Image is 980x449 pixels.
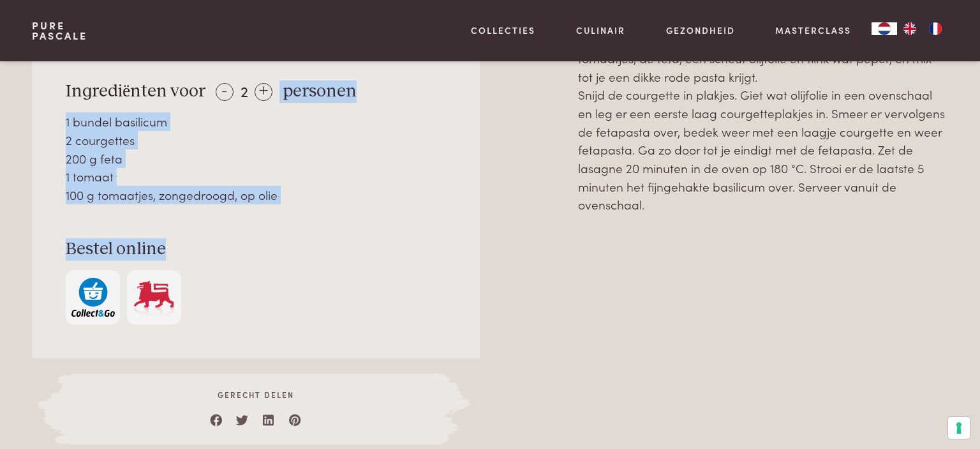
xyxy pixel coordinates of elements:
[66,238,446,261] h3: Bestel online
[32,20,87,41] a: PurePascale
[283,82,357,100] span: personen
[71,278,115,317] img: c308188babc36a3a401bcb5cb7e020f4d5ab42f7cacd8327e500463a43eeb86c.svg
[897,22,923,35] a: EN
[66,186,446,204] div: 100 g tomaatjes, zongedroogd, op olie
[666,24,735,37] a: Gezondheid
[241,80,248,101] span: 2
[897,22,948,35] ul: Language list
[66,82,205,100] span: Ingrediënten voor
[216,83,234,101] div: -
[255,83,272,101] div: +
[923,22,948,35] a: FR
[471,24,535,37] a: Collecties
[71,389,440,400] span: Gerecht delen
[66,112,446,131] div: 1 bundel basilicum
[775,24,851,37] a: Masterclass
[872,22,948,35] aside: Language selected: Nederlands
[872,22,897,35] a: NL
[66,131,446,149] div: 2 courgettes
[66,167,446,186] div: 1 tomaat
[132,278,175,317] img: Delhaize
[948,417,970,439] button: Uw voorkeuren voor toestemming voor trackingtechnologieën
[576,24,625,37] a: Culinair
[66,149,446,168] div: 200 g feta
[872,22,897,35] div: Language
